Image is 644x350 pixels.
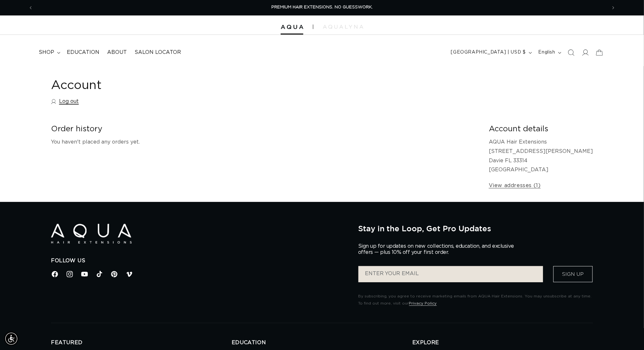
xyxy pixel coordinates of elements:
[451,49,526,56] span: [GEOGRAPHIC_DATA] | USD $
[358,266,543,282] input: ENTER YOUR EMAIL
[51,339,232,346] h2: FEATURED
[409,301,437,305] a: Privacy Policy
[24,2,38,14] button: Previous announcement
[447,46,535,59] button: [GEOGRAPHIC_DATA] | USD $
[535,46,564,59] button: English
[323,25,363,29] img: aqualyna.com
[606,2,620,14] button: Next announcement
[564,45,578,60] summary: Search
[412,339,593,346] h2: EXPLORE
[271,5,373,9] span: PREMIUM HAIR EXTENSIONS. NO GUESSWORK.
[131,45,185,60] a: Salon Locator
[51,124,478,134] h2: Order history
[63,45,103,60] a: Education
[489,137,593,175] p: AQUA Hair Extensions [STREET_ADDRESS][PERSON_NAME] Davie FL 33314 [GEOGRAPHIC_DATA]
[51,97,79,106] a: Log out
[358,243,519,255] p: Sign up for updates on new collections, education, and exclusive offers — plus 10% off your first...
[51,137,478,147] p: You haven't placed any orders yet.
[358,224,593,233] h2: Stay in the Loop, Get Pro Updates
[232,339,412,346] h2: EDUCATION
[538,49,555,56] span: English
[489,124,593,134] h2: Account details
[489,181,541,190] a: View addresses (1)
[67,49,99,56] span: Education
[135,49,181,56] span: Salon Locator
[4,332,18,346] div: Accessibility Menu
[39,49,54,56] span: shop
[103,45,131,60] a: About
[51,224,132,244] img: Aqua Hair Extensions
[107,49,127,56] span: About
[35,45,63,60] summary: shop
[51,257,348,264] h2: Follow Us
[553,266,593,282] button: Sign Up
[281,25,303,29] img: Aqua Hair Extensions
[51,78,593,94] h1: Account
[358,293,593,307] p: By subscribing, you agree to receive marketing emails from AQUA Hair Extensions. You may unsubscr...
